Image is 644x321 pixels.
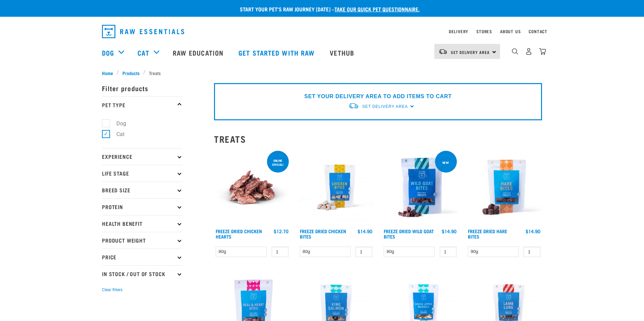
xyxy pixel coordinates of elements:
input: 1 [356,247,372,257]
img: Raw Essentials Logo [102,25,184,38]
label: Dog [106,119,129,128]
a: Cat [138,48,149,58]
a: Freeze Dried Chicken Hearts [216,230,262,238]
div: $14.90 [358,229,372,234]
a: Raw Education [166,39,232,66]
p: Health Benefit [102,215,182,232]
a: take our quick pet questionnaire. [334,7,420,10]
img: Raw Essentials Freeze Dried Hare Bites [466,149,542,226]
span: Products [122,69,140,76]
img: RE Product Shoot 2023 Nov8581 [298,149,374,226]
a: Dog [102,48,114,58]
p: Breed Size [102,182,182,198]
p: Life Stage [102,165,182,182]
div: $14.90 [526,229,540,234]
img: Raw Essentials Freeze Dried Wild Goat Bites PetTreats Product Shot [382,149,458,226]
img: home-icon-1@2x.png [512,48,518,55]
a: Delivery [449,30,468,33]
p: Experience [102,148,182,165]
div: ONLINE SPECIAL! [267,155,289,170]
input: 1 [440,247,457,257]
p: SET YOUR DELIVERY AREA TO ADD ITEMS TO CART [304,92,451,101]
p: Pet Type [102,97,182,113]
nav: dropdown navigation [97,22,547,41]
span: Set Delivery Area [362,104,408,109]
input: 1 [272,247,288,257]
img: home-icon@2x.png [539,48,546,55]
img: van-moving.png [348,103,359,110]
img: FD Chicken Hearts [214,149,290,226]
p: Product Weight [102,232,182,249]
p: Filter products [102,80,182,97]
a: Products [119,69,143,76]
button: Clear filters [102,287,122,293]
a: About Us [500,30,521,33]
div: $14.90 [442,229,457,234]
a: Freeze Dried Wild Goat Bites [384,230,434,238]
nav: breadcrumbs [102,69,542,76]
label: Cat [106,130,127,138]
img: van-moving.png [438,49,447,55]
input: 1 [524,247,540,257]
div: new! [439,157,452,168]
a: Contact [529,30,547,33]
span: Set Delivery Area [451,51,490,53]
a: Stores [476,30,492,33]
a: Get started with Raw [232,39,323,66]
p: In Stock / Out Of Stock [102,265,182,282]
p: Price [102,249,182,265]
a: Freeze Dried Chicken Bites [300,230,346,238]
h2: Treats [214,134,542,144]
a: Vethub [323,39,363,66]
a: Home [102,69,117,76]
p: Protein [102,198,182,215]
div: $12.70 [274,229,288,234]
span: Home [102,69,113,76]
a: Freeze Dried Hare Bites [468,230,507,238]
img: user.png [525,48,532,55]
